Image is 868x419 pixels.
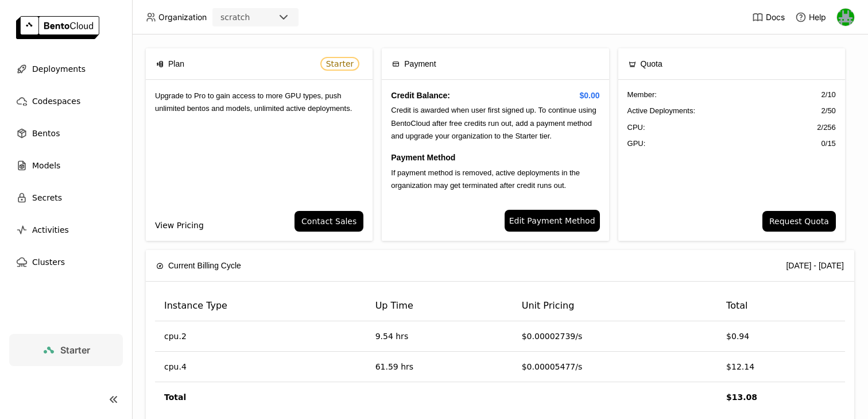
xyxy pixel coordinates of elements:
[155,219,204,232] a: View Pricing
[391,89,599,102] h4: Credit Balance:
[168,57,184,70] span: Plan
[326,59,354,68] span: Starter
[762,211,836,232] button: Request Quota
[32,223,69,237] span: Activities
[717,321,845,352] td: $0.94
[220,11,250,23] div: scratch
[9,57,123,80] a: Deployments
[404,57,436,70] span: Payment
[32,159,60,172] span: Models
[32,126,60,140] span: Bentos
[155,291,366,321] th: Instance Type
[155,321,366,352] td: cpu.2
[9,218,123,241] a: Activities
[32,255,65,269] span: Clusters
[717,352,845,382] td: $12.14
[158,12,207,22] span: Organization
[155,91,352,113] span: Upgrade to Pro to gain access to more GPU types, push unlimited bentos and models, unlimited acti...
[391,151,599,164] h4: Payment Method
[32,62,86,76] span: Deployments
[9,251,123,274] a: Clusters
[9,122,123,145] a: Bentos
[366,321,513,352] td: 9.54 hrs
[766,12,785,22] span: Docs
[641,57,662,70] span: Quota
[627,105,696,117] span: Active Deployments :
[509,214,595,227] span: Edit Payment Method
[366,352,513,382] td: 61.59 hrs
[795,11,826,23] div: Help
[32,191,62,205] span: Secrets
[9,154,123,177] a: Models
[294,211,363,232] button: Contact Sales
[168,259,241,272] span: Current Billing Cycle
[726,393,757,402] strong: $13.08
[752,11,785,23] a: Docs
[155,352,366,382] td: cpu.4
[717,291,845,321] th: Total
[505,210,600,232] a: Edit Payment Method
[9,186,123,209] a: Secrets
[513,291,717,321] th: Unit Pricing
[513,352,717,382] td: $0.00005477/s
[513,321,717,352] td: $0.00002739/s
[809,12,826,22] span: Help
[16,16,99,39] img: logo
[251,12,252,24] input: Selected scratch.
[9,334,123,366] a: Starter
[821,105,836,117] span: 2 / 50
[627,138,646,149] span: GPU:
[366,291,513,321] th: Up Time
[627,122,645,133] span: CPU:
[837,9,854,26] img: Sean Hickey
[32,94,80,108] span: Codespaces
[821,89,836,101] span: 2 / 10
[164,393,186,402] strong: Total
[821,138,836,149] span: 0 / 15
[580,89,600,102] span: $0.00
[391,168,580,190] span: If payment method is removed, active deployments in the organization may get terminated after cre...
[391,106,596,140] span: Credit is awarded when user first signed up. To continue using BentoCloud after free credits run ...
[9,90,123,113] a: Codespaces
[60,344,90,356] span: Starter
[786,259,844,272] div: [DATE] - [DATE]
[817,122,836,133] span: 2 / 256
[627,89,657,101] span: Member :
